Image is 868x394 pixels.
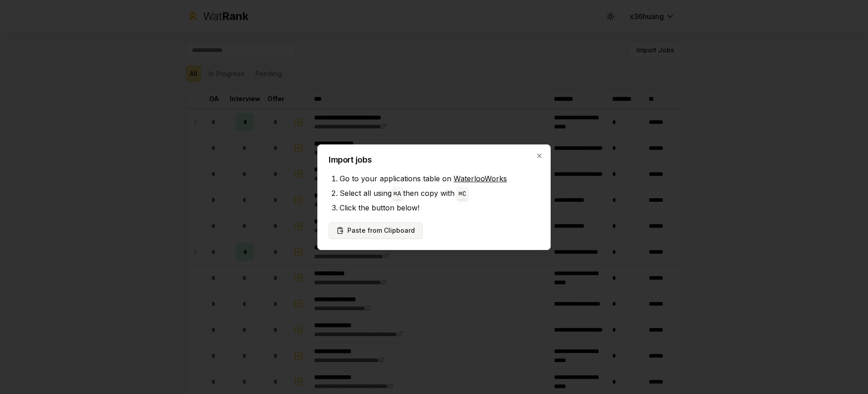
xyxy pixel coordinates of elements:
[340,171,539,186] li: Go to your applications table on
[340,200,539,215] li: Click the button below!
[459,190,466,198] code: ⌘ C
[454,174,507,183] a: WaterlooWorks
[329,156,539,164] h2: Import jobs
[393,190,401,198] code: ⌘ A
[329,222,423,239] button: Paste from Clipboard
[340,186,539,200] li: Select all using then copy with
